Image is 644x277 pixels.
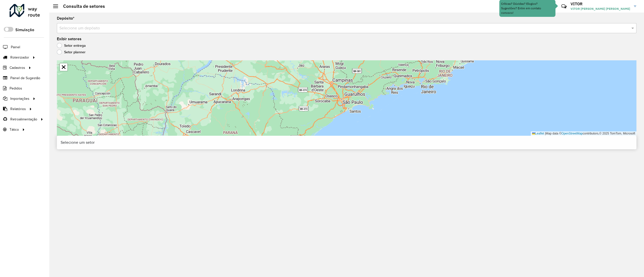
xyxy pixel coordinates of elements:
[10,117,37,122] span: Retroalimentação
[501,2,554,15] div: Críticas? Dúvidas? Elogios? Sugestões? Entre em contato conosco!
[10,75,40,81] span: Painel de Sugestão
[532,132,544,135] a: Leaflet
[58,4,105,9] h2: Consulta de setores
[571,2,630,6] h3: VITOR
[561,132,583,135] a: OpenStreetMap
[10,65,25,70] span: Cadastros
[10,55,29,60] span: Roteirizador
[57,43,86,48] label: Setor entrega
[57,136,636,149] div: Selecione um setor
[15,27,34,33] label: Simulação
[60,63,67,71] a: Abrir mapa em tela cheia
[57,50,86,55] label: Setor planner
[57,36,82,42] label: Exibir setores
[10,96,29,101] span: Importações
[531,131,636,136] div: Map data © contributors,© 2025 TomTom, Microsoft
[57,15,74,21] label: Depósito
[10,106,26,112] span: Relatórios
[558,1,569,12] a: Contato Rápido
[10,86,22,91] span: Pedidos
[545,132,546,135] span: |
[571,7,630,11] span: VITOR [PERSON_NAME] [PERSON_NAME]
[10,127,19,132] span: Tático
[11,44,20,50] span: Painel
